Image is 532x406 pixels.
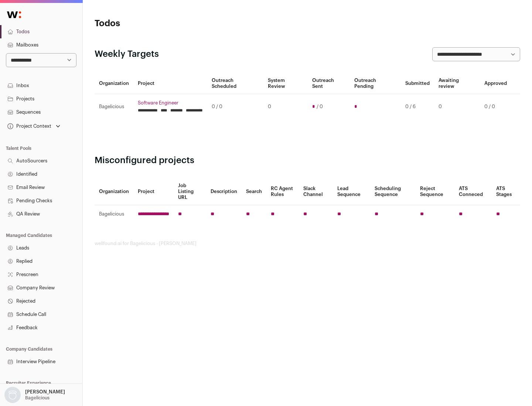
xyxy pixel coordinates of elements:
[25,389,65,395] p: [PERSON_NAME]
[263,73,307,94] th: System Review
[480,94,511,120] td: 0 / 0
[25,395,50,401] p: Bagelicious
[206,178,242,205] th: Description
[95,205,133,223] td: Bagelicious
[174,178,206,205] th: Job Listing URL
[95,48,159,60] h2: Weekly Targets
[401,94,434,120] td: 0 / 6
[133,73,207,94] th: Project
[95,178,133,205] th: Organization
[207,73,263,94] th: Outreach Scheduled
[95,241,520,247] footer: wellfound:ai for Bagelicious - [PERSON_NAME]
[95,94,133,120] td: Bagelicious
[333,178,370,205] th: Lead Sequence
[6,123,51,129] div: Project Context
[434,94,480,120] td: 0
[138,100,203,106] a: Software Engineer
[401,73,434,94] th: Submitted
[480,73,511,94] th: Approved
[95,18,236,30] h1: Todos
[133,178,174,205] th: Project
[266,178,299,205] th: RC Agent Rules
[263,94,307,120] td: 0
[454,178,491,205] th: ATS Conneced
[3,387,66,403] button: Open dropdown
[434,73,480,94] th: Awaiting review
[95,73,133,94] th: Organization
[6,121,62,131] button: Open dropdown
[370,178,416,205] th: Scheduling Sequence
[4,387,21,403] img: nopic.png
[492,178,520,205] th: ATS Stages
[317,104,323,110] span: / 0
[308,73,350,94] th: Outreach Sent
[242,178,266,205] th: Search
[416,178,455,205] th: Reject Sequence
[350,73,400,94] th: Outreach Pending
[3,7,25,22] img: Wellfound
[95,155,520,166] h2: Misconfigured projects
[207,94,263,120] td: 0 / 0
[299,178,333,205] th: Slack Channel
